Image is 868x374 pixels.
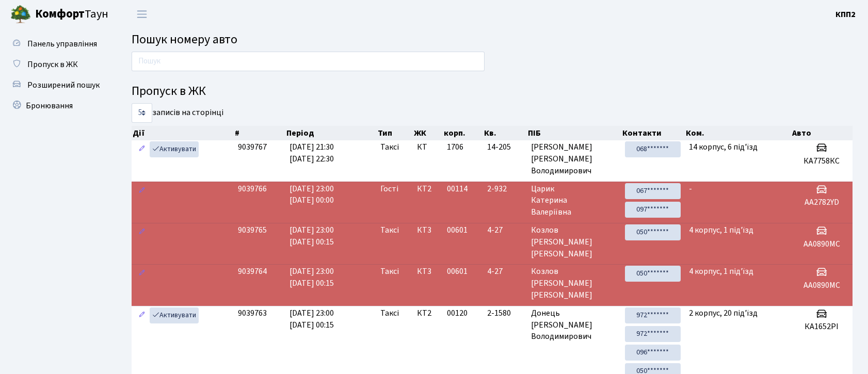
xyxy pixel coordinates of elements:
[129,6,155,23] button: Переключити навігацію
[10,4,31,25] img: logo.png
[27,59,78,70] span: Пропуск в ЖК
[417,266,439,278] span: КТ3
[835,8,856,21] a: КПП2
[689,141,758,153] span: 14 корпус, 6 під'їзд
[447,266,468,277] span: 00601
[290,266,334,289] span: [DATE] 23:00 [DATE] 00:15
[795,156,848,166] h5: КА7758КС
[234,126,285,140] th: #
[290,224,334,248] span: [DATE] 23:00 [DATE] 00:15
[5,95,108,116] a: Бронювання
[132,126,234,140] th: Дії
[377,126,413,140] th: Тип
[487,224,523,236] span: 4-27
[487,183,523,195] span: 2-932
[487,266,523,278] span: 4-27
[795,198,848,207] h5: АА2782YD
[132,52,485,71] input: Пошук
[531,141,617,177] span: [PERSON_NAME] [PERSON_NAME] Володимирович
[238,141,267,153] span: 9039767
[795,322,848,332] h5: КА1652РІ
[527,126,621,140] th: ПІБ
[689,307,758,319] span: 2 корпус, 20 під'їзд
[417,141,439,153] span: КТ
[136,224,148,240] a: Редагувати
[380,266,399,278] span: Таксі
[5,34,108,54] a: Панель управління
[5,75,108,95] a: Розширений пошук
[417,224,439,236] span: КТ3
[531,307,617,343] span: Донець [PERSON_NAME] Володимирович
[27,38,97,50] span: Панель управління
[136,141,148,157] a: Редагувати
[447,307,468,319] span: 00120
[483,126,527,140] th: Кв.
[132,103,152,123] select: записів на сторінці
[150,141,199,157] a: Активувати
[380,307,399,319] span: Таксі
[487,307,523,319] span: 2-1580
[413,126,443,140] th: ЖК
[132,103,223,123] label: записів на сторінці
[136,183,148,199] a: Редагувати
[791,126,853,140] th: Авто
[621,126,685,140] th: Контакти
[443,126,483,140] th: корп.
[380,183,398,195] span: Гості
[5,54,108,75] a: Пропуск в ЖК
[380,224,399,236] span: Таксі
[35,6,85,22] b: Комфорт
[26,100,73,111] span: Бронювання
[417,183,439,195] span: КТ2
[290,307,334,331] span: [DATE] 23:00 [DATE] 00:15
[132,84,853,99] h4: Пропуск в ЖК
[290,183,334,206] span: [DATE] 23:00 [DATE] 00:00
[132,30,237,48] span: Пошук номеру авто
[795,281,848,290] h5: АА0890МС
[795,239,848,249] h5: АА0890МС
[689,266,753,277] span: 4 корпус, 1 під'їзд
[447,224,468,236] span: 00601
[27,79,100,91] span: Розширений пошук
[285,126,377,140] th: Період
[238,224,267,236] span: 9039765
[380,141,399,153] span: Таксі
[35,6,108,23] span: Таун
[531,183,617,219] span: Царик Катерина Валеріївна
[531,266,617,301] span: Козлов [PERSON_NAME] [PERSON_NAME]
[685,126,791,140] th: Ком.
[447,141,463,153] span: 1706
[238,266,267,277] span: 9039764
[689,224,753,236] span: 4 корпус, 1 під'їзд
[417,307,439,319] span: КТ2
[689,183,692,194] span: -
[136,266,148,282] a: Редагувати
[290,141,334,165] span: [DATE] 21:30 [DATE] 22:30
[835,9,856,20] b: КПП2
[238,307,267,319] span: 9039763
[447,183,468,194] span: 00114
[136,307,148,323] a: Редагувати
[238,183,267,194] span: 9039766
[150,307,199,323] a: Активувати
[531,224,617,260] span: Козлов [PERSON_NAME] [PERSON_NAME]
[487,141,523,153] span: 14-205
